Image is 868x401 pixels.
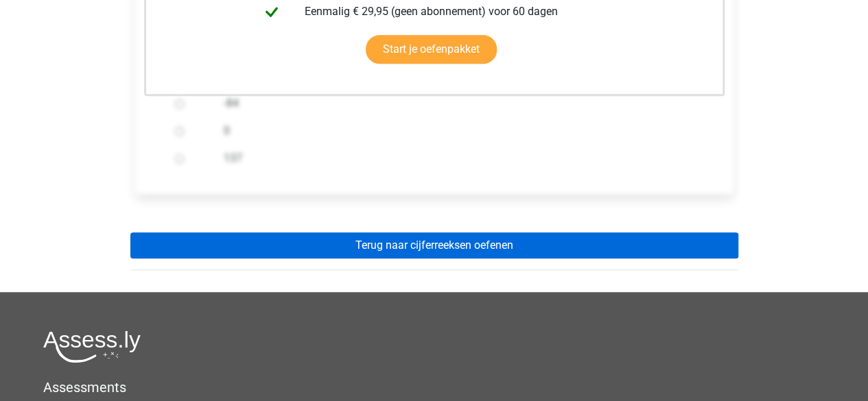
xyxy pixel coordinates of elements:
label: 0 [224,123,689,139]
img: Assessly logo [43,330,141,363]
a: Terug naar cijferreeksen oefenen [130,232,738,258]
a: Start je oefenpakket [366,35,497,64]
h5: Assessments [43,379,825,396]
label: -84 [224,95,689,112]
label: 137 [224,150,689,167]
